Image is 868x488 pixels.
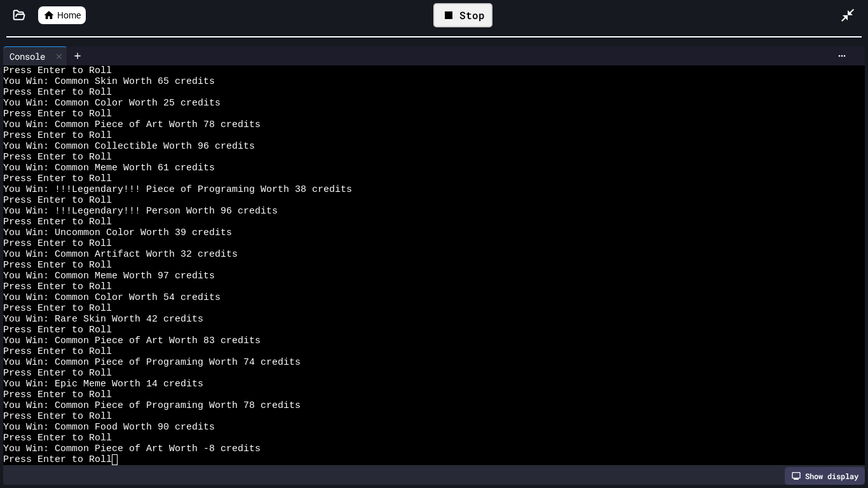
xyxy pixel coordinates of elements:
[3,444,261,454] span: You Win: Common Piece of Art Worth -8 credits
[3,130,112,141] span: Press Enter to Roll
[3,184,352,195] span: You Win: !!!Legendary!!! Piece of Programing Worth 38 credits
[57,9,81,22] span: Home
[3,109,112,119] span: Press Enter to Roll
[3,76,215,87] span: You Win: Common Skin Worth 65 credits
[38,6,86,24] a: Home
[3,422,215,433] span: You Win: Common Food Worth 90 credits
[3,87,112,98] span: Press Enter to Roll
[3,98,220,109] span: You Win: Common Color Worth 25 credits
[3,400,301,411] span: You Win: Common Piece of Programing Worth 78 credits
[3,433,112,444] span: Press Enter to Roll
[3,454,112,465] span: Press Enter to Roll
[3,292,220,303] span: You Win: Common Color Worth 54 credits
[3,173,112,184] span: Press Enter to Roll
[3,368,112,379] span: Press Enter to Roll
[3,390,112,400] span: Press Enter to Roll
[3,314,203,325] span: You Win: Rare Skin Worth 42 credits
[3,65,112,76] span: Press Enter to Roll
[3,303,112,314] span: Press Enter to Roll
[433,3,492,27] div: Stop
[3,238,112,249] span: Press Enter to Roll
[3,141,255,152] span: You Win: Common Collectible Worth 96 credits
[3,249,238,260] span: You Win: Common Artifact Worth 32 credits
[3,163,215,173] span: You Win: Common Meme Worth 61 credits
[3,346,112,357] span: Press Enter to Roll
[3,271,215,281] span: You Win: Common Meme Worth 97 credits
[3,260,112,271] span: Press Enter to Roll
[3,119,261,130] span: You Win: Common Piece of Art Worth 78 credits
[3,335,261,346] span: You Win: Common Piece of Art Worth 83 credits
[3,152,112,163] span: Press Enter to Roll
[3,379,203,390] span: You Win: Epic Meme Worth 14 credits
[3,206,278,217] span: You Win: !!!Legendary!!! Person Worth 96 credits
[3,325,112,335] span: Press Enter to Roll
[3,217,112,227] span: Press Enter to Roll
[5,5,88,81] div: Chat with us now!Close
[3,411,112,422] span: Press Enter to Roll
[3,357,301,368] span: You Win: Common Piece of Programing Worth 74 credits
[3,281,112,292] span: Press Enter to Roll
[3,195,112,206] span: Press Enter to Roll
[3,227,232,238] span: You Win: Uncommon Color Worth 39 credits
